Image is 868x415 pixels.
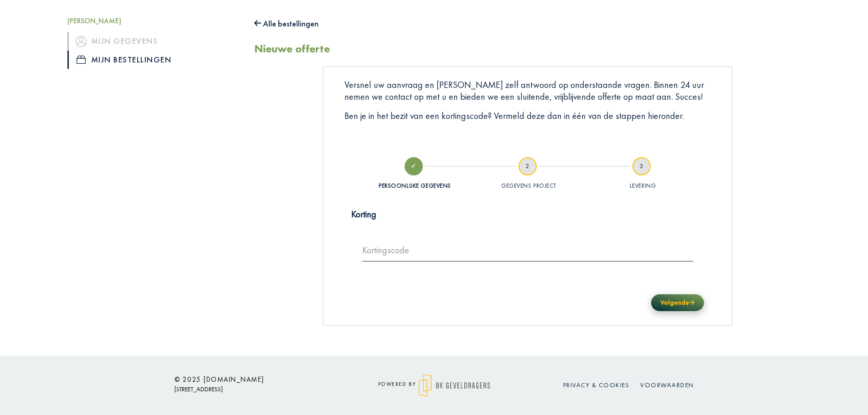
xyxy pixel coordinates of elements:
button: Volgende [651,294,704,311]
div: Levering [587,182,699,190]
h5: [PERSON_NAME] [67,16,241,25]
div: Gegevens project [473,182,585,190]
a: Voorwaarden [640,381,694,389]
img: logo [419,374,490,397]
p: Ben je in het bezit van een kortingscode? Vermeld deze dan in één van de stappen hieronder. [344,110,711,122]
a: iconMijn bestellingen [67,51,241,69]
h6: © 2025 [DOMAIN_NAME] [175,375,339,384]
p: Versnel uw aanvraag en [PERSON_NAME] zelf antwoord op onderstaande vragen. Binnen 24 uur nemen we... [344,79,711,102]
img: icon [76,36,87,47]
strong: Korting [351,208,376,220]
div: Persoonlijke gegevens [379,182,451,190]
a: Privacy & cookies [563,381,630,389]
p: [STREET_ADDRESS] [175,384,339,395]
img: icon [77,56,86,64]
div: powered by [352,374,516,397]
a: iconMijn gegevens [67,32,241,50]
button: Alle bestellingen [254,16,319,31]
h2: Nieuwe offerte [254,42,330,56]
